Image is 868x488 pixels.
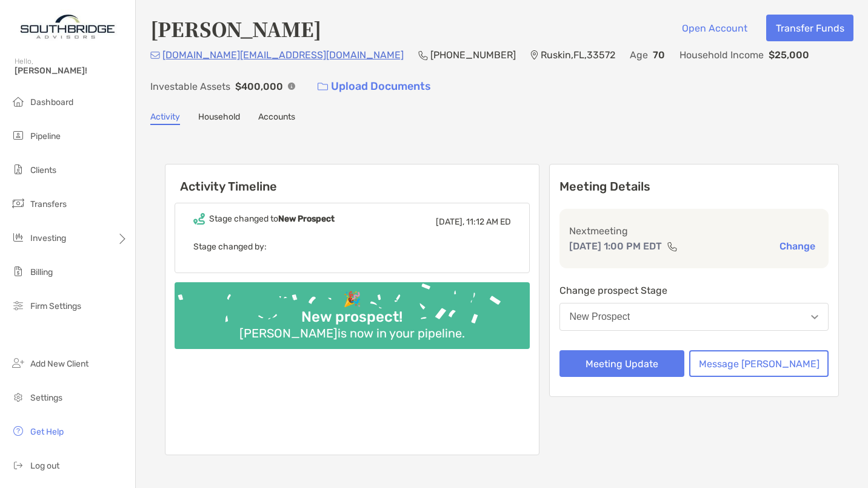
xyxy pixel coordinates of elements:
[30,97,73,107] span: Dashboard
[193,239,511,254] p: Stage changed by:
[150,15,321,42] h4: [PERSON_NAME]
[338,291,366,308] div: 🎉
[559,303,829,331] button: New Prospect
[418,50,428,60] img: Phone Icon
[193,213,205,225] img: Event icon
[11,128,25,143] img: pipeline icon
[776,240,819,252] button: Change
[11,298,25,313] img: firm-settings icon
[766,15,853,41] button: Transfer Funds
[30,267,53,277] span: Billing
[630,47,648,63] p: Age
[30,131,61,141] span: Pipeline
[30,301,81,311] span: Firm Settings
[559,283,829,298] p: Change prospect Stage
[30,393,62,403] span: Settings
[11,196,25,211] img: transfers icon
[30,461,59,471] span: Log out
[430,47,516,63] p: [PHONE_NUMBER]
[559,179,829,194] p: Meeting Details
[278,214,335,224] b: New Prospect
[11,424,25,438] img: get-help icon
[30,427,64,437] span: Get Help
[569,239,662,254] p: [DATE] 1:00 PM EDT
[30,359,88,369] span: Add New Client
[11,356,25,370] img: add_new_client icon
[235,326,470,341] div: [PERSON_NAME] is now in your pipeline.
[150,79,230,94] p: Investable Assets
[318,83,328,91] img: button icon
[436,217,464,227] span: [DATE],
[165,164,539,194] h6: Activity Timeline
[198,112,240,125] a: Household
[811,315,818,319] img: Open dropdown arrow
[235,79,283,94] p: $400,000
[162,47,404,63] p: [DOMAIN_NAME][EMAIL_ADDRESS][DOMAIN_NAME]
[30,199,67,209] span: Transfers
[11,264,25,279] img: billing icon
[11,390,25,404] img: settings icon
[672,15,756,41] button: Open Account
[541,47,615,63] p: Ruskin , FL , 33572
[15,66,128,76] span: [PERSON_NAME]!
[11,162,25,177] img: clients icon
[559,350,685,377] button: Meeting Update
[530,50,538,60] img: Location Icon
[15,5,121,49] img: Zoe Logo
[30,233,66,243] span: Investing
[150,112,180,125] a: Activity
[209,214,335,224] div: Stage changed to
[30,165,56,175] span: Clients
[310,73,439,100] a: Upload Documents
[296,308,407,326] div: New prospect!
[11,94,25,109] img: dashboard icon
[570,311,630,322] div: New Prospect
[769,47,809,63] p: $25,000
[11,458,25,472] img: logout icon
[150,52,160,59] img: Email Icon
[466,217,511,227] span: 11:12 AM ED
[667,242,678,251] img: communication type
[569,223,820,239] p: Next meeting
[288,83,295,90] img: Info Icon
[11,230,25,245] img: investing icon
[689,350,829,377] button: Message [PERSON_NAME]
[653,47,665,63] p: 70
[679,47,764,63] p: Household Income
[258,112,295,125] a: Accounts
